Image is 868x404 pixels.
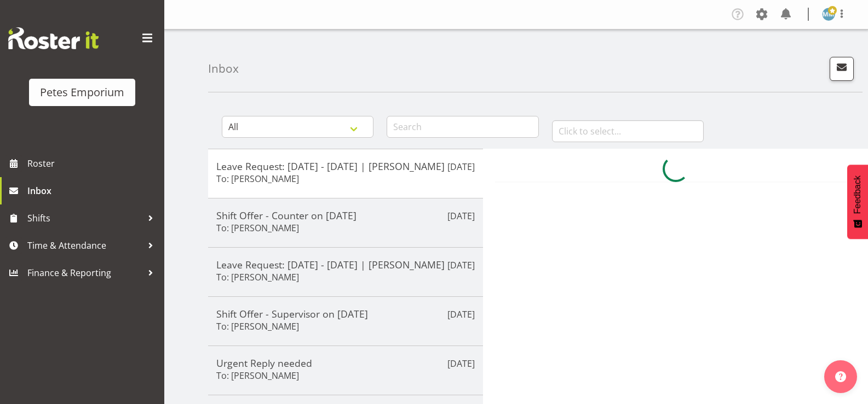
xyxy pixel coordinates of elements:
[8,27,99,49] img: Rosterit website logo
[387,116,538,138] input: Search
[216,173,299,184] h6: To: [PERSON_NAME]
[216,223,299,233] h6: To: [PERSON_NAME]
[447,209,475,223] p: [DATE]
[27,237,142,254] span: Time & Attendance
[216,272,299,283] h6: To: [PERSON_NAME]
[216,321,299,332] h6: To: [PERSON_NAME]
[822,8,835,21] img: mandy-mosley3858.jpg
[447,259,475,272] p: [DATE]
[27,210,142,226] span: Shifts
[216,160,475,172] h5: Leave Request: [DATE] - [DATE] | [PERSON_NAME]
[27,183,159,199] span: Inbox
[216,259,475,271] h5: Leave Request: [DATE] - [DATE] | [PERSON_NAME]
[447,160,475,173] p: [DATE]
[216,357,475,369] h5: Urgent Reply needed
[552,120,704,142] input: Click to select...
[27,155,159,172] span: Roster
[835,371,846,382] img: help-xxl-2.png
[27,265,142,281] span: Finance & Reporting
[216,209,475,221] h5: Shift Offer - Counter on [DATE]
[447,308,475,321] p: [DATE]
[208,62,239,75] h4: Inbox
[40,84,124,101] div: Petes Emporium
[853,175,863,214] span: Feedback
[216,308,475,320] h5: Shift Offer - Supervisor on [DATE]
[216,370,299,381] h6: To: [PERSON_NAME]
[447,357,475,370] p: [DATE]
[847,165,868,239] button: Feedback - Show survey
